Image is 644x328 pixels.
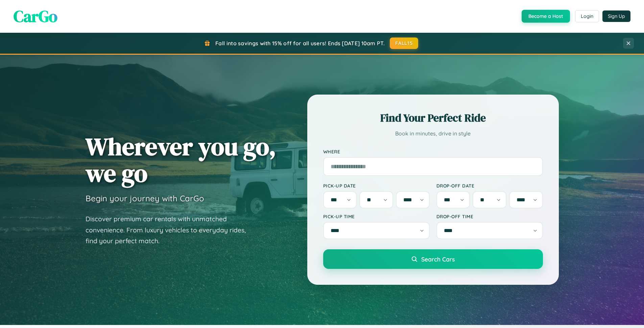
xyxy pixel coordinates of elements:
[86,193,204,203] h3: Begin your journey with CarGo
[86,213,255,247] p: Discover premium car rentals with unmatched convenience. From luxury vehicles to everyday rides, ...
[86,133,276,186] h1: Wherever you go, we go
[390,37,418,49] button: FALL15
[522,10,570,23] button: Become a Host
[323,110,543,125] h2: Find Your Perfect Ride
[602,10,630,22] button: Sign Up
[323,149,543,154] label: Where
[323,129,543,138] p: Book in minutes, drive in style
[575,10,599,22] button: Login
[436,183,543,188] label: Drop-off Date
[323,249,543,269] button: Search Cars
[436,213,543,219] label: Drop-off Time
[215,40,385,47] span: Fall into savings with 15% off for all users! Ends [DATE] 10am PT.
[323,183,430,188] label: Pick-up Date
[14,5,57,27] span: CarGo
[323,213,430,219] label: Pick-up Time
[421,255,455,263] span: Search Cars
